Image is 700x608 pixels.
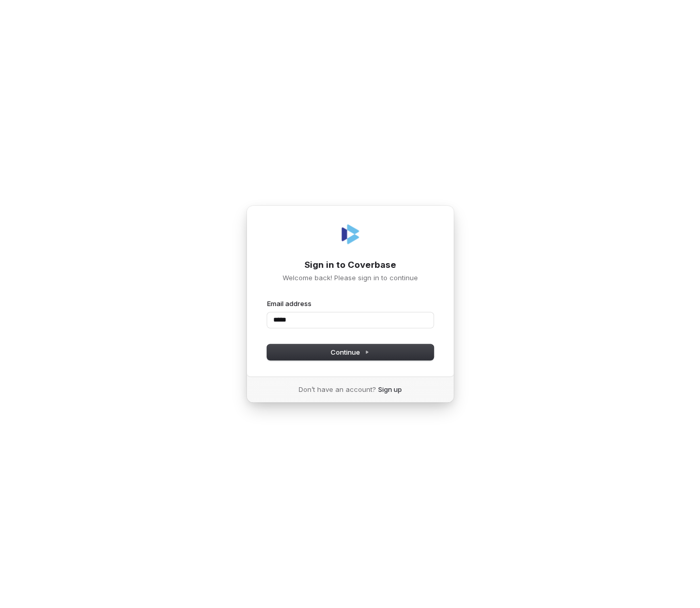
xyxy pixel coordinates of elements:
[267,344,433,360] button: Continue
[267,259,433,271] h1: Sign in to Coverbase
[267,299,312,308] label: Email address
[378,385,402,394] a: Sign up
[331,347,369,357] span: Continue
[267,273,433,282] p: Welcome back! Please sign in to continue
[299,385,376,394] span: Don’t have an account?
[338,222,363,247] img: Coverbase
